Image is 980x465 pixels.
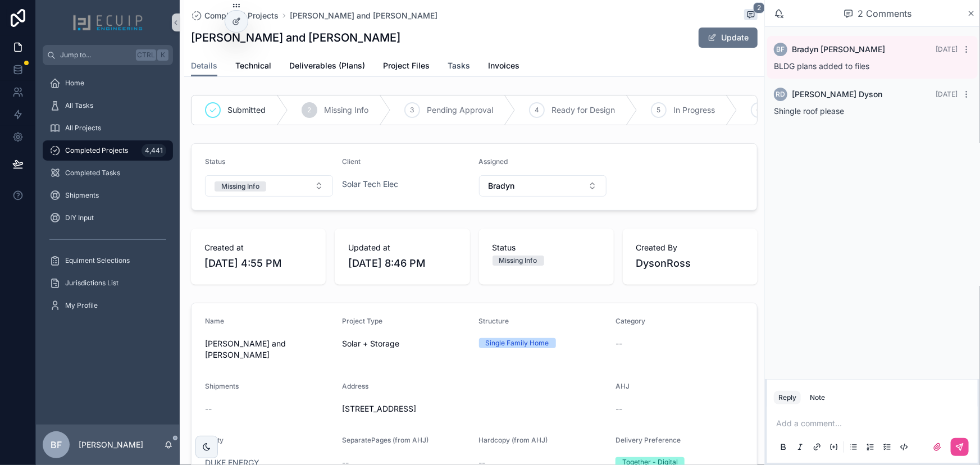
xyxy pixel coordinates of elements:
span: In Progress [673,104,715,116]
span: All Projects [65,124,101,133]
a: Shipments [43,185,173,206]
a: [PERSON_NAME] and [PERSON_NAME] [290,10,437,21]
span: [DATE] [936,90,958,98]
a: DIY Input [43,208,173,228]
span: 2 [753,2,765,13]
a: Technical [235,56,271,78]
button: 2 [744,9,758,22]
span: Completed Projects [204,10,279,21]
span: Ctrl [136,49,156,61]
span: Project Files [383,60,430,71]
button: Select Button [479,175,607,197]
span: Assigned [479,157,508,166]
span: Hardcopy (from AHJ) [479,436,548,444]
span: Updated at [348,242,456,253]
a: Invoices [488,56,519,78]
span: 6 [757,106,761,115]
span: Shingle roof please [774,106,844,116]
span: Client [342,157,361,166]
a: Home [43,73,173,93]
button: Update [699,28,758,48]
span: Jurisdictions List [65,279,118,288]
span: Created at [204,242,312,253]
span: [DATE] 8:46 PM [348,256,456,271]
span: Created By [636,242,744,253]
span: Ready for Design [551,104,615,116]
span: SeparatePages (from AHJ) [342,436,429,444]
a: Jurisdictions List [43,273,173,293]
button: Select Button [205,175,333,197]
span: [DATE] 4:55 PM [204,256,312,271]
span: 2 Comments [858,7,912,20]
a: Completed Tasks [43,163,173,183]
span: RD [776,90,786,99]
button: Jump to...CtrlK [43,45,173,65]
a: All Tasks [43,95,173,116]
span: Tasks [448,60,470,71]
span: [PERSON_NAME] Dyson [792,89,882,100]
span: Equiment Selections [65,256,130,265]
span: Structure [479,317,509,325]
span: [PERSON_NAME] and [PERSON_NAME] [205,338,333,361]
span: -- [616,338,622,349]
div: scrollable content [36,65,180,330]
span: BF [51,438,62,452]
span: Project Type [342,317,382,325]
span: Shipments [65,191,99,200]
a: Completed Projects4,441 [43,140,173,161]
span: K [158,51,167,60]
div: Single Family Home [486,338,549,348]
a: Project Files [383,56,430,78]
span: Status [493,242,600,253]
span: Category [616,317,645,325]
a: Deliverables (Plans) [289,56,365,78]
a: Details [191,56,217,77]
span: 2 [308,106,312,115]
p: [PERSON_NAME] [79,439,143,450]
span: 5 [657,106,661,115]
span: Bradyn [489,180,515,192]
a: All Projects [43,118,173,138]
span: BF [777,45,785,54]
span: -- [205,403,212,414]
span: Jump to... [60,51,131,60]
span: Status [205,157,225,166]
span: [STREET_ADDRESS] [342,403,607,414]
div: Missing Info [221,181,259,192]
span: Solar + Storage [342,338,399,349]
a: Solar Tech Elec [342,179,398,190]
span: Deliverables (Plans) [289,60,365,71]
div: 4,441 [142,144,166,157]
button: Reply [774,391,801,404]
span: 3 [411,106,414,115]
span: Delivery Preference [616,436,681,444]
span: Completed Projects [65,146,128,155]
a: Equiment Selections [43,250,173,271]
span: Bradyn [PERSON_NAME] [792,44,885,55]
span: -- [616,403,622,414]
span: BLDG plans added to files [774,61,869,71]
span: Completed Tasks [65,168,120,177]
span: DIY Input [65,213,94,222]
h1: [PERSON_NAME] and [PERSON_NAME] [191,30,400,45]
span: All Tasks [65,101,93,110]
span: Submitted [227,104,266,116]
span: Home [65,79,84,88]
a: Tasks [448,56,470,78]
span: Invoices [488,60,519,71]
span: My Profile [65,301,98,310]
a: Completed Projects [191,10,279,21]
span: Details [191,60,217,71]
button: Note [805,391,829,404]
span: [DATE] [936,45,958,53]
span: Address [342,382,368,390]
div: Note [810,393,825,402]
span: Name [205,317,224,325]
span: DysonRoss [636,256,744,271]
a: My Profile [43,295,173,316]
span: Shipments [205,382,239,390]
span: Pending Approval [427,104,493,116]
span: AHJ [616,382,630,390]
